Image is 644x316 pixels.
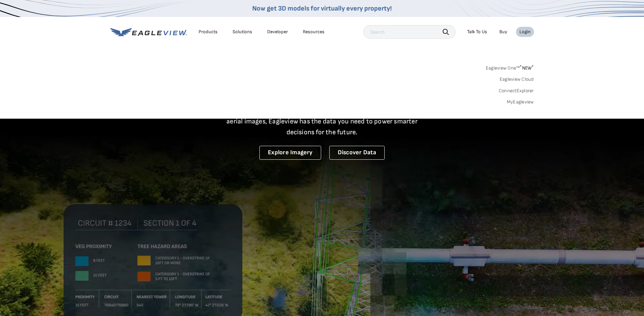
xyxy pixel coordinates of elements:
[259,146,321,160] a: Explore Imagery
[233,29,252,35] div: Solutions
[252,4,392,13] a: Now get 3D models for virtually every property!
[467,29,487,35] div: Talk To Us
[499,29,507,35] a: Buy
[363,25,456,39] input: Search
[500,76,534,82] a: Eagleview Cloud
[199,29,218,35] div: Products
[329,146,385,160] a: Discover Data
[519,29,531,35] div: Login
[520,65,534,71] span: NEW
[303,29,325,35] div: Resources
[486,63,534,71] a: Eagleview One™*NEW*
[218,105,426,138] p: A new era starts here. Built on more than 3.5 billion high-resolution aerial images, Eagleview ha...
[499,88,534,94] a: ConnectExplorer
[507,99,534,105] a: MyEagleview
[267,29,288,35] a: Developer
